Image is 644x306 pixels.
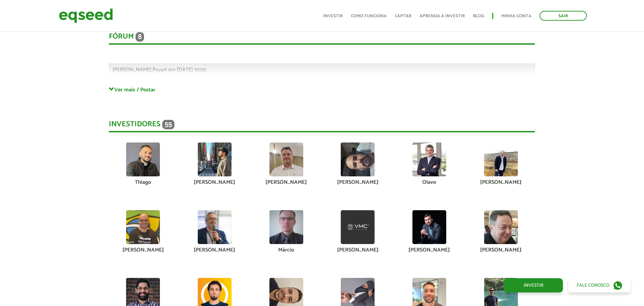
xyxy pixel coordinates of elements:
[256,180,317,185] div: [PERSON_NAME]
[162,120,174,129] span: 55
[568,278,630,292] a: Fale conosco
[126,210,160,244] img: picture-45893-1685299866.jpg
[470,247,532,253] div: [PERSON_NAME]
[112,247,174,253] div: [PERSON_NAME]
[184,247,245,253] div: [PERSON_NAME]
[327,247,388,253] div: [PERSON_NAME]
[420,14,465,18] a: Aprenda a investir
[470,180,532,185] div: [PERSON_NAME]
[323,14,343,18] a: Investir
[198,143,232,176] img: picture-112095-1687613792.jpg
[59,7,113,25] img: EqSeed
[269,210,303,244] img: picture-49921-1527277764.jpg
[126,143,160,176] img: picture-72979-1756068561.jpg
[198,210,232,244] img: picture-112313-1743624016.jpg
[113,65,206,74] span: [PERSON_NAME].Poyart em [DATE] 10:00
[184,180,245,185] div: [PERSON_NAME]
[540,11,587,21] a: Sair
[256,247,317,253] div: Márcio
[484,210,518,244] img: picture-112624-1716663541.png
[109,120,535,132] div: Investidores
[341,210,375,244] img: picture-100036-1732821753.png
[109,86,535,93] a: Ver mais / Postar
[412,143,446,176] img: picture-113391-1693569165.jpg
[501,14,531,18] a: Minha conta
[399,247,460,253] div: [PERSON_NAME]
[351,14,387,18] a: Como funciona
[112,180,174,185] div: Thiago
[327,180,388,185] div: [PERSON_NAME]
[269,143,303,176] img: picture-126834-1752512559.jpg
[109,32,535,45] div: Fórum
[412,210,446,244] img: picture-131311-1756738282.jpg
[395,14,411,18] a: Captar
[504,278,563,292] a: Investir
[136,32,144,42] span: 8
[473,14,484,18] a: Blog
[341,143,375,176] img: picture-121595-1719786865.jpg
[399,180,460,185] div: Olavo
[484,143,518,176] img: picture-61293-1560094735.jpg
